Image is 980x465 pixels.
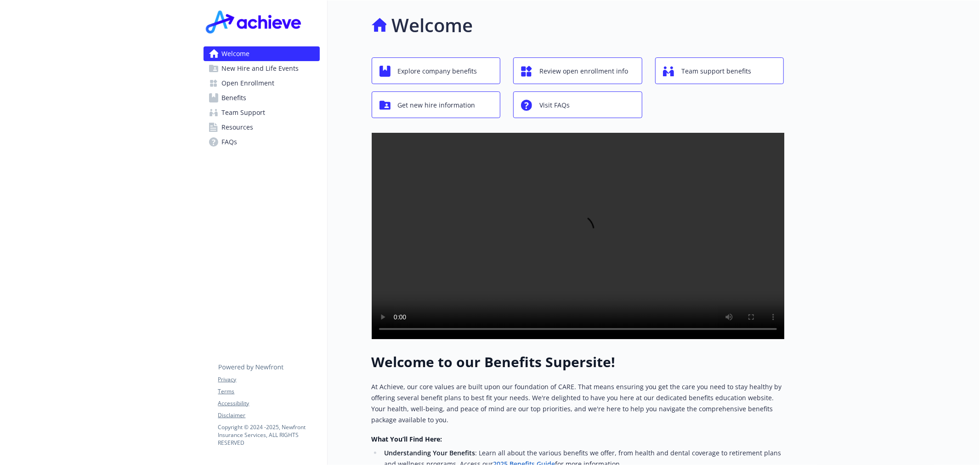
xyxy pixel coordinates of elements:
h1: Welcome [392,11,473,39]
strong: Understanding Your Benefits [384,448,475,457]
span: FAQs [222,135,238,149]
button: Team support benefits [655,57,784,84]
span: Visit FAQs [539,96,570,114]
a: Benefits [204,91,320,105]
a: Accessibility [218,399,319,408]
span: Open Enrollment [222,76,275,91]
button: Get new hire information [372,91,501,118]
span: Welcome [222,46,250,61]
strong: What You’ll Find Here: [372,435,442,443]
h1: Welcome to our Benefits Supersite! [372,354,784,370]
a: Privacy [218,375,319,384]
span: Team Support [222,105,266,120]
a: Open Enrollment [204,76,320,91]
a: Team Support [204,105,320,120]
p: At Achieve, our core values are built upon our foundation of CARE. That means ensuring you get th... [372,381,784,425]
span: Review open enrollment info [539,62,628,80]
button: Review open enrollment info [513,57,642,84]
button: Explore company benefits [372,57,501,84]
a: Resources [204,120,320,135]
span: Explore company benefits [398,62,477,80]
a: Welcome [204,46,320,61]
span: New Hire and Life Events [222,61,299,76]
a: Terms [218,387,319,396]
a: New Hire and Life Events [204,61,320,76]
span: Get new hire information [398,96,476,114]
span: Benefits [222,91,247,105]
p: Copyright © 2024 - 2025 , Newfront Insurance Services, ALL RIGHTS RESERVED [218,423,319,447]
span: Resources [222,120,254,135]
a: Disclaimer [218,411,319,420]
a: FAQs [204,135,320,149]
button: Visit FAQs [513,91,642,118]
span: Team support benefits [681,62,751,80]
